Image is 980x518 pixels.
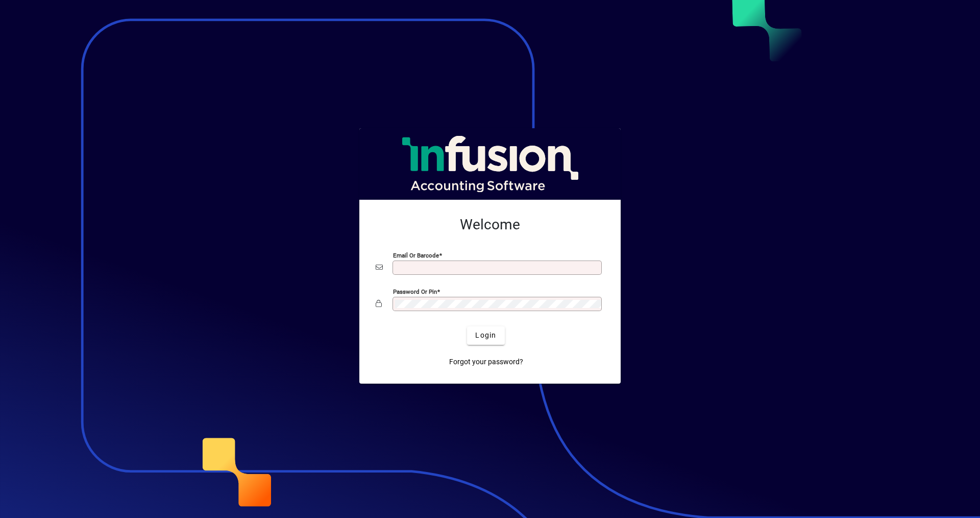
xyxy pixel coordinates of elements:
button: Login [467,326,504,345]
span: Forgot your password? [449,357,523,367]
h2: Welcome [376,216,604,233]
mat-label: Password or Pin [393,288,437,295]
a: Forgot your password? [445,353,527,371]
span: Login [475,330,496,341]
mat-label: Email or Barcode [393,251,439,258]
